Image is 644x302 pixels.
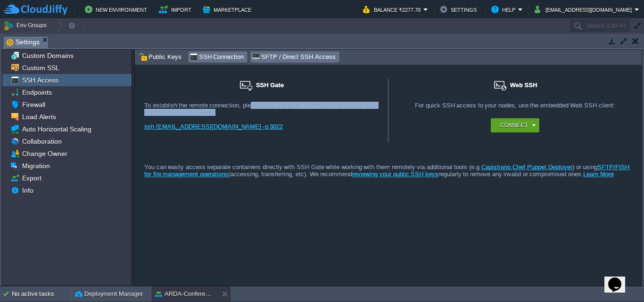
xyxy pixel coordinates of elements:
a: Learn More [583,171,614,178]
a: Collaboration [20,137,63,146]
a: Deployer [548,163,572,171]
div: For quick SSH access to your nodes, use the embedded Web SSH client: [398,102,632,118]
div: To establish the remote connection, please copy the given command line and run it via your consol... [144,102,379,116]
a: Info [20,186,35,195]
a: SSH Access [20,76,60,84]
a: reviewing your public SSH keys [352,171,438,178]
a: ssh [EMAIL_ADDRESS][DOMAIN_NAME] -p 3022 [144,123,283,130]
button: Settings [440,4,479,15]
img: CloudJiffy [3,4,67,16]
span: Settings [6,36,40,48]
a: SFTP/FISH for file management operations [144,163,629,178]
span: SSH Gate [256,82,284,89]
span: SSH Connection [190,52,244,62]
div: No active tasks [12,286,71,302]
a: Export [20,174,43,182]
div: You can easily access separate containers directly with SSH Gate while working with them remotely... [135,142,642,181]
button: Env Groups [3,19,50,32]
span: Web SSH [510,82,537,89]
button: Balance ₹2277.70 [363,4,423,15]
a: Capistrano [481,163,511,171]
a: Auto Horizontal Scaling [20,125,93,133]
button: Deployment Manager [75,289,143,299]
span: SFTP / Direct SSH Access [252,52,335,62]
a: Load Alerts [20,113,58,121]
button: Connect [500,121,528,130]
a: Custom SSL [20,64,61,72]
button: [EMAIL_ADDRESS][DOMAIN_NAME] [535,4,635,15]
a: Chef [512,163,525,171]
button: Help [491,4,518,15]
a: Migration [20,162,51,170]
a: Firewall [20,100,47,109]
span: Public Keys [139,52,182,62]
a: Change Owner [20,149,69,158]
button: New Environment [85,4,150,15]
button: Import [159,4,194,15]
a: Puppet [527,163,546,171]
a: Custom Domains [20,51,75,60]
button: Marketplace [203,4,254,15]
button: ARDA-Conference-DB [155,289,215,299]
a: Endpoints [20,88,53,97]
iframe: chat widget [604,264,635,293]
